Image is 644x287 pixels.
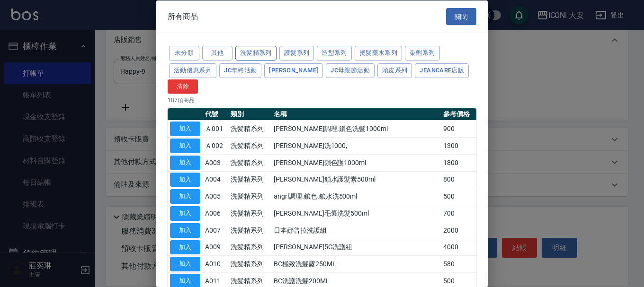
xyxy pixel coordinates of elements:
button: 加入 [170,240,200,254]
button: 加入 [170,155,200,170]
button: 染劑系列 [405,46,440,61]
td: 日本娜普拉洗護組 [271,222,441,239]
button: 加入 [170,122,200,136]
p: 187 項商品 [168,96,476,104]
td: 洗髪精系列 [228,154,271,171]
td: [PERSON_NAME]毛囊洗髮500ml [271,205,441,222]
button: JC母親節活動 [326,63,375,78]
th: 名稱 [271,108,441,121]
td: BC極致洗髮露250ML [271,255,441,272]
td: 洗髪精系列 [228,205,271,222]
td: 洗髪精系列 [228,239,271,256]
td: 700 [441,205,476,222]
button: 未分類 [169,46,199,61]
th: 類別 [228,108,271,121]
td: 580 [441,255,476,272]
td: 4000 [441,239,476,256]
button: 護髮系列 [279,46,314,61]
td: 1300 [441,137,476,154]
button: [PERSON_NAME] [264,63,323,78]
td: 900 [441,120,476,137]
button: JC年終活動 [219,63,261,78]
button: JeanCare店販 [415,63,469,78]
button: 加入 [170,206,200,221]
button: 關閉 [446,8,476,25]
td: A010 [203,255,228,272]
td: A006 [203,205,228,222]
td: [PERSON_NAME]5G洗護組 [271,239,441,256]
td: 800 [441,171,476,188]
button: 加入 [170,172,200,187]
th: 參考價格 [441,108,476,121]
td: 500 [441,188,476,205]
td: A007 [203,222,228,239]
td: A005 [203,188,228,205]
td: 2000 [441,222,476,239]
button: 其他 [202,46,233,61]
td: 洗髪精系列 [228,137,271,154]
button: 加入 [170,257,200,271]
td: 洗髪精系列 [228,171,271,188]
button: 清除 [168,79,198,94]
td: 洗髪精系列 [228,255,271,272]
td: A003 [203,154,228,171]
td: A004 [203,171,228,188]
td: A009 [203,239,228,256]
td: [PERSON_NAME]洗1000, [271,137,441,154]
td: [PERSON_NAME]調理.鎖色洗髮1000ml [271,120,441,137]
td: 1800 [441,154,476,171]
button: 洗髪精系列 [235,46,277,61]
button: 加入 [170,189,200,204]
button: 加入 [170,139,200,153]
td: Ａ001 [203,120,228,137]
span: 所有商品 [168,11,198,21]
button: 頭皮系列 [377,63,412,78]
th: 代號 [203,108,228,121]
td: 洗髪精系列 [228,120,271,137]
td: [PERSON_NAME]鎖水護髮素500ml [271,171,441,188]
td: 洗髪精系列 [228,222,271,239]
button: 造型系列 [317,46,352,61]
button: 加入 [170,223,200,237]
td: 洗髪精系列 [228,188,271,205]
button: 活動優惠系列 [169,63,216,78]
td: [PERSON_NAME]鎖色護1000ml [271,154,441,171]
td: Ａ002 [203,137,228,154]
td: angrl調理.鎖色.鎖水洗500ml [271,188,441,205]
button: 燙髮藥水系列 [355,46,402,61]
